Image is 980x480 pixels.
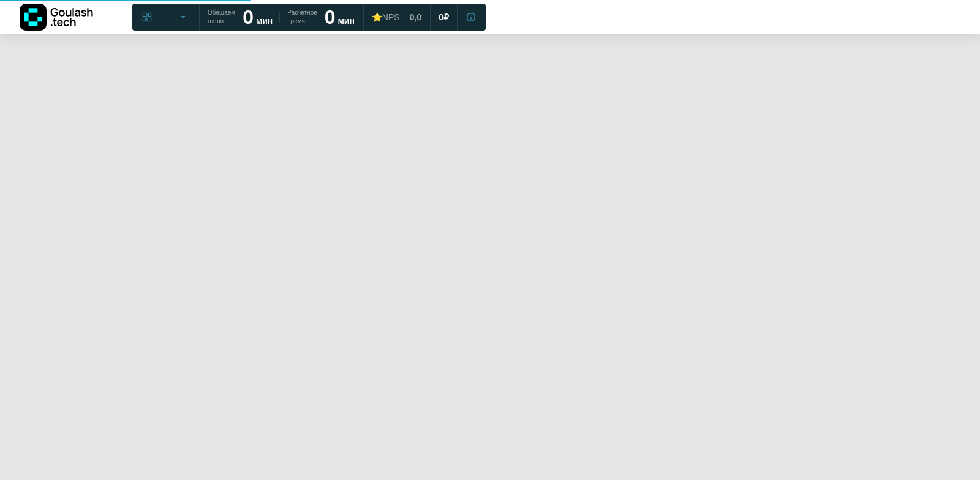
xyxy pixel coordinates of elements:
[208,9,235,26] span: Обещаем гостю
[372,12,400,23] div: ⭐
[325,6,336,28] strong: 0
[200,6,362,28] a: Обещаем гостю 0 мин Расчетное время 0 мин
[382,12,400,22] span: NPS
[337,16,354,26] span: мин
[364,6,429,28] a: ⭐NPS 0,0
[20,4,93,31] img: Логотип компании Goulash.tech
[443,12,449,23] span: ₽
[256,16,273,26] span: мин
[410,12,421,23] span: 0,0
[431,6,456,28] a: 0 ₽
[439,12,443,23] span: 0
[243,6,254,28] strong: 0
[287,9,317,26] span: Расчетное время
